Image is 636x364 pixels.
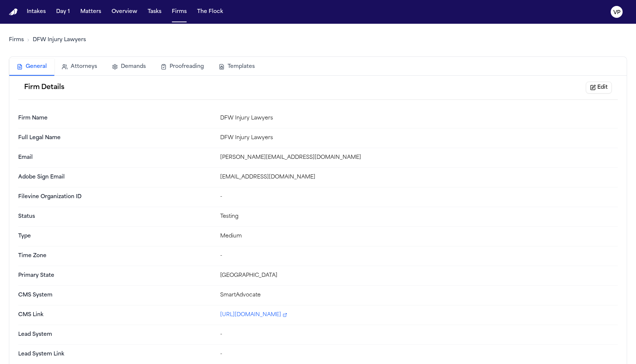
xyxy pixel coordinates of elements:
[18,213,214,220] dt: Status
[109,5,140,19] button: Overview
[33,36,86,44] a: DFW Injury Lawyers
[18,272,214,279] dt: Primary State
[220,311,618,319] a: [URL][DOMAIN_NAME]
[18,292,214,299] dt: CMS System
[24,82,64,93] h2: Firm Details
[220,272,618,279] div: [GEOGRAPHIC_DATA]
[53,5,73,19] button: Day 1
[18,154,214,161] dt: Email
[18,331,214,338] dt: Lead System
[18,311,214,319] dt: CMS Link
[153,59,211,75] button: Proofreading
[211,59,262,75] button: Templates
[220,193,618,201] div: -
[24,5,49,19] button: Intakes
[77,5,104,19] button: Matters
[220,154,618,161] div: [PERSON_NAME][EMAIL_ADDRESS][DOMAIN_NAME]
[169,5,190,19] button: Firms
[18,115,214,122] dt: Firm Name
[9,36,24,44] a: Firms
[54,59,105,75] button: Attorneys
[18,193,214,201] dt: Filevine Organization ID
[105,59,153,75] button: Demands
[220,134,618,142] div: DFW Injury Lawyers
[220,351,618,358] div: -
[220,331,618,338] div: -
[586,82,612,94] button: Edit
[18,174,214,181] dt: Adobe Sign Email
[18,252,214,260] dt: Time Zone
[9,59,54,76] button: General
[18,134,214,142] dt: Full Legal Name
[9,9,18,16] img: Finch Logo
[9,36,86,44] nav: Breadcrumb
[220,115,618,122] div: DFW Injury Lawyers
[18,351,214,358] dt: Lead System Link
[220,213,618,220] div: Testing
[220,174,618,181] div: [EMAIL_ADDRESS][DOMAIN_NAME]
[220,233,618,240] div: Medium
[18,233,214,240] dt: Type
[145,5,164,19] button: Tasks
[220,252,618,260] div: -
[220,292,618,299] div: SmartAdvocate
[9,9,18,16] a: Home
[194,5,226,19] button: The Flock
